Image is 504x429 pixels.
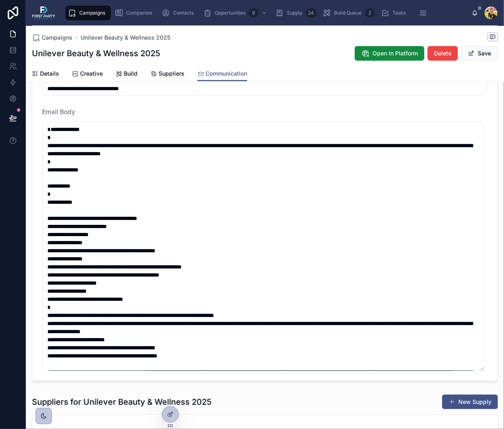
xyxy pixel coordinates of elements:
[32,6,55,19] img: App logo
[61,4,472,22] div: scrollable content
[365,8,375,18] div: 2
[159,70,184,78] span: Suppliers
[80,70,103,78] span: Creative
[373,49,418,57] span: Open In Platform
[306,8,317,18] div: 24
[249,8,258,18] div: 9
[197,66,247,82] a: Communication
[215,10,246,16] span: Opportunities
[32,66,59,82] a: Details
[393,10,406,16] span: Tasks
[32,396,212,408] h1: Suppliers for Unilever Beauty & Wellness 2025
[116,66,138,82] a: Build
[201,6,271,20] a: Opportunities9
[126,10,152,16] span: Companies
[80,34,170,42] a: Unilever Beauty & Wellness 2025
[72,66,103,82] a: Creative
[79,10,105,16] span: Campaigns
[205,70,247,78] span: Communication
[32,34,72,42] a: Campaigns
[32,48,160,59] h1: Unilever Beauty & Wellness 2025
[42,108,75,116] span: Email Body
[112,6,158,20] a: Companies
[428,46,458,61] button: Delete
[287,10,303,16] span: Supply
[273,6,319,20] a: Supply24
[124,70,138,78] span: Build
[442,395,498,409] button: New Supply
[66,6,111,20] a: Campaigns
[173,10,194,16] span: Contacts
[434,49,451,57] span: Delete
[40,70,59,78] span: Details
[335,10,362,16] span: Build Queue
[461,46,498,61] button: Save
[42,34,72,42] span: Campaigns
[150,66,184,82] a: Suppliers
[379,6,412,20] a: Tasks
[355,46,424,61] button: Open In Platform
[159,6,199,20] a: Contacts
[321,6,377,20] a: Build Queue2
